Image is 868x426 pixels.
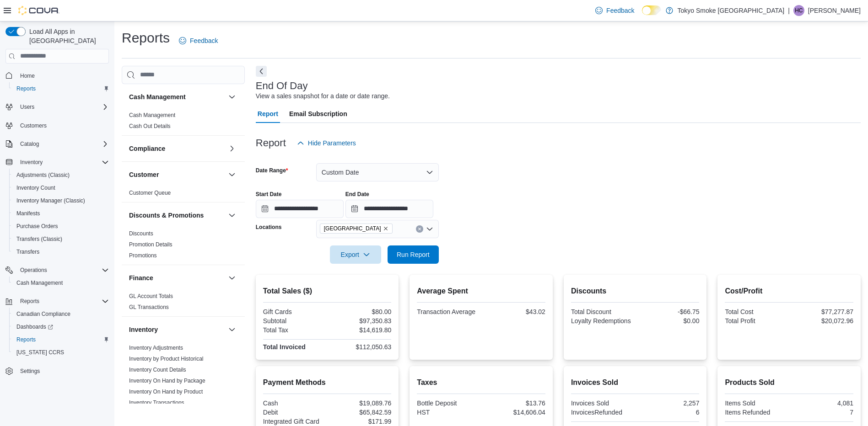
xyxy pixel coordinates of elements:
[263,377,392,388] h2: Payment Methods
[129,399,184,406] span: Inventory Transactions
[16,85,36,92] span: Reports
[226,169,237,180] button: Customer
[263,409,325,416] div: Debit
[791,317,853,325] div: $20,072.96
[13,83,109,94] span: Reports
[129,399,184,406] a: Inventory Transactions
[13,208,109,219] span: Manifests
[129,241,173,248] a: Promotion Details
[13,309,109,319] span: Canadian Compliance
[20,122,47,129] span: Customers
[725,409,787,416] div: Items Refunded
[637,308,699,315] div: -$66.75
[9,207,113,220] button: Manifests
[417,308,479,315] div: Transaction Average
[122,110,245,135] div: Cash Management
[13,334,39,345] a: Reports
[9,82,113,95] button: Reports
[483,409,545,416] div: $14,606.04
[9,333,113,346] button: Reports
[9,346,113,359] button: [US_STATE] CCRS
[13,321,57,332] a: Dashboards
[16,70,109,81] span: Home
[13,170,109,181] span: Adjustments (Classic)
[16,101,38,112] button: Users
[226,91,237,102] button: Cash Management
[791,399,853,407] div: 4,081
[571,286,700,297] h2: Discounts
[16,349,64,356] span: [US_STATE] CCRS
[13,246,43,257] a: Transfers
[263,286,392,297] h2: Total Sales ($)
[725,399,787,407] div: Items Sold
[13,234,109,245] span: Transfers (Classic)
[263,418,325,425] div: Integrated Gift Card
[129,344,183,351] span: Inventory Adjustments
[226,324,237,335] button: Inventory
[226,143,237,154] button: Compliance
[256,167,288,174] label: Date Range
[13,208,43,219] a: Manifests
[129,211,204,220] h3: Discounts & Promotions
[795,5,803,16] span: HC
[345,200,433,218] input: Press the down key to open a popover containing a calendar.
[175,32,221,50] a: Feedback
[637,399,699,407] div: 2,257
[129,144,225,153] button: Compliance
[16,120,109,131] span: Customers
[16,296,109,307] span: Reports
[320,224,393,234] span: Mount Pearl Commonwealth
[9,245,113,258] button: Transfers
[9,220,113,233] button: Purchase Orders
[129,189,171,197] span: Customer Queue
[335,245,376,264] span: Export
[16,120,50,131] a: Customers
[129,366,186,373] span: Inventory Count Details
[13,195,89,206] a: Inventory Manager (Classic)
[788,5,790,16] p: |
[16,138,43,149] button: Catalog
[16,365,109,377] span: Settings
[9,181,113,194] button: Inventory Count
[20,159,43,166] span: Inventory
[226,210,237,221] button: Discounts & Promotions
[129,211,225,220] button: Discounts & Promotions
[16,366,43,377] a: Settings
[129,325,225,334] button: Inventory
[129,293,173,300] span: GL Account Totals
[417,377,545,388] h2: Taxes
[16,157,46,168] button: Inventory
[678,5,785,16] p: Tokyo Smoke [GEOGRAPHIC_DATA]
[329,308,391,315] div: $80.00
[20,367,40,375] span: Settings
[293,134,360,152] button: Hide Parameters
[725,377,853,388] h2: Products Sold
[129,377,205,384] span: Inventory On Hand by Package
[426,225,433,233] button: Open list of options
[330,245,381,264] button: Export
[637,317,699,325] div: $0.00
[129,356,204,362] a: Inventory by Product Historical
[129,252,157,259] a: Promotions
[129,112,175,119] span: Cash Management
[129,273,153,282] h3: Finance
[129,170,159,179] h3: Customer
[129,252,157,259] span: Promotions
[122,29,170,47] h1: Reports
[793,5,804,16] div: Heather Chafe
[129,230,153,237] span: Discounts
[129,345,183,351] a: Inventory Adjustments
[2,364,113,378] button: Settings
[263,399,325,407] div: Cash
[13,182,109,193] span: Inventory Count
[791,308,853,315] div: $77,277.87
[571,409,633,416] div: InvoicesRefunded
[16,223,58,230] span: Purchase Orders
[129,304,169,311] span: GL Transactions
[256,138,286,149] h3: Report
[571,308,633,315] div: Total Discount
[20,72,35,80] span: Home
[316,163,439,181] button: Custom Date
[637,409,699,416] div: 6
